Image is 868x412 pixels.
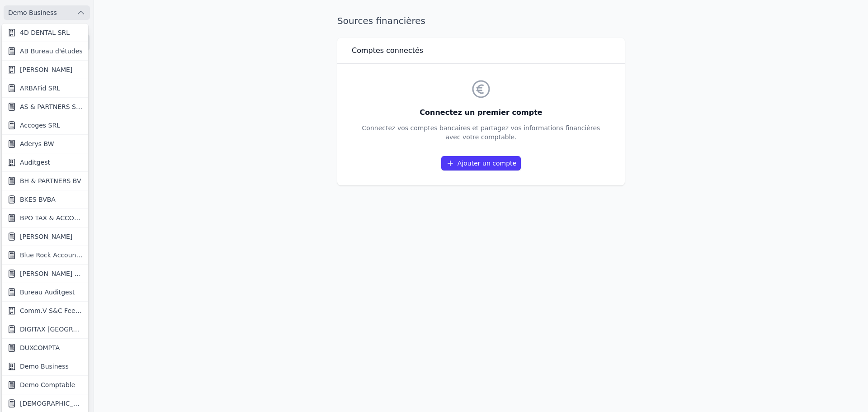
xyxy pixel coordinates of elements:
span: [PERSON_NAME] (Fiduciaire) [20,269,83,278]
span: BH & PARTNERS BV [20,176,81,185]
span: AS & PARTNERS SRL [20,102,83,111]
span: BPO TAX & ACCOUNTANCY SRL [20,213,83,223]
span: Demo Business [20,362,69,371]
span: Comm.V S&C Feel good [20,306,83,315]
span: Blue Rock Accounting [20,251,83,260]
span: AB Bureau d'études [20,47,83,56]
span: ARBAFid SRL [20,84,60,93]
span: Auditgest [20,158,50,167]
span: BKES BVBA [20,195,56,204]
span: DIGITAX [GEOGRAPHIC_DATA] SRL [20,325,83,334]
span: [PERSON_NAME] [20,65,72,74]
span: Accoges SRL [20,121,60,130]
span: DUXCOMPTA [20,343,60,352]
span: [PERSON_NAME] [20,232,72,241]
span: 4D DENTAL SRL [20,28,70,37]
span: Aderys BW [20,139,54,148]
span: [DEMOGRAPHIC_DATA][PERSON_NAME][DEMOGRAPHIC_DATA] [20,399,83,408]
span: Bureau Auditgest [20,288,75,297]
span: Demo Comptable [20,380,75,389]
